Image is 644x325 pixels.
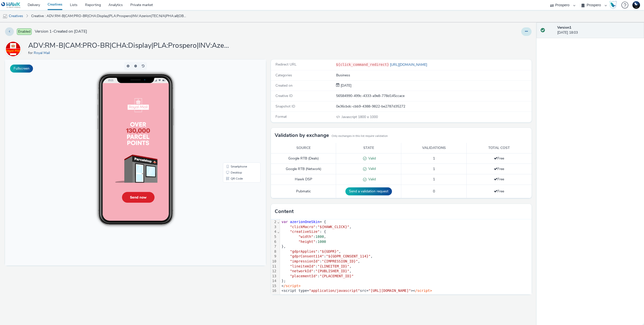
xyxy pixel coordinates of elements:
[290,220,320,224] span: azerionOneSkin
[557,25,571,30] strong: Version 1
[466,143,532,153] th: Total cost
[632,1,640,9] img: Support Hawk
[494,177,504,182] span: Free
[367,177,376,182] span: Valid
[317,264,349,268] span: "{LINEITEM_ID}"
[280,244,532,249] div: },
[275,93,293,98] span: Creative ID
[290,225,315,229] span: "clickMacro"
[342,115,358,119] span: Javascript
[271,254,277,259] div: 9
[275,62,297,67] span: Redirect URL
[389,62,429,67] a: [URL][DOMAIN_NAME]
[280,220,532,225] div: = {
[336,143,401,153] th: State
[271,274,277,279] div: 13
[1,2,21,8] img: undefined Logo
[284,284,300,288] span: /script>
[557,25,640,35] div: [DATE] 18:03
[275,83,293,88] span: Created on
[336,93,531,98] div: 56584990-499c-4333-a9e8-778d145ccace
[275,73,292,78] span: Categories
[280,259,532,264] div: : ,
[275,208,294,215] h3: Content
[271,259,277,264] div: 10
[609,1,619,9] a: Hawk Academy
[280,264,532,269] div: : ,
[340,83,351,88] div: Creation 29 July 2025, 18:03
[219,110,255,116] li: Desktop
[17,28,32,35] span: Enabled
[367,166,376,171] span: Valid
[280,234,532,239] div: : ,
[3,14,8,19] img: mobile
[309,215,345,219] span: "text/javascript"
[336,73,531,78] div: Business
[275,104,295,109] span: Snapshot ID
[219,116,255,122] li: QR Code
[290,269,313,273] span: "networkId"
[10,65,33,73] button: Fullscreen
[226,105,242,109] span: Smartphone
[271,164,336,174] td: Google RTB (Network)
[271,288,277,293] div: 16
[317,240,326,244] span: 1000
[35,29,87,34] span: Version 1 - Created on [DATE]
[271,239,277,244] div: 6
[281,220,288,224] span: var
[309,289,360,293] span: "application/javascript"
[271,249,277,254] div: 8
[494,156,504,161] span: Free
[322,259,358,263] span: "{IMPRESSION_ID}"
[433,167,435,171] span: 1
[103,19,108,22] span: 15:21
[275,132,329,139] h3: Validation by exchange
[369,289,411,293] span: "[URL][DOMAIN_NAME]"
[290,264,315,268] span: "lineitemId"
[271,279,277,284] div: 14
[280,284,532,289] div: <
[277,230,280,234] span: Fold line
[298,235,313,239] span: "width"
[5,46,23,51] a: Royal Mail
[433,177,435,182] span: 1
[280,274,532,279] div: :
[341,115,378,119] span: 1800 x 1000
[29,10,190,22] a: Creative : ADV:RM-B|CAM:PRO-BR|CHA:Display|PLA:Prospero|INV:Azerion|TEC:N/A|PHA:all|OBJ:Awareness...
[280,225,532,230] div: : ,
[298,240,315,244] span: "height"
[271,229,277,234] div: 4
[271,185,336,198] td: Pubmatic
[6,42,20,56] img: Royal Mail
[280,229,532,234] div: : {
[271,234,277,239] div: 5
[336,63,389,67] code: ${click_command_redirect}
[345,187,392,195] button: Send a validation request
[609,1,617,9] img: Hawk Academy
[34,50,52,55] a: Royal Mail
[280,288,532,293] div: <script type= src= ><
[320,274,354,278] span: "{PLACEMENT_ID}"
[290,230,320,234] span: "creativeSize"
[340,83,351,88] span: [DATE]
[433,156,435,161] span: 1
[271,284,277,289] div: 15
[433,189,435,194] span: 0
[320,249,339,253] span: "${GDPR}"
[271,269,277,274] div: 12
[317,225,349,229] span: "${HAWK_CLICK}"
[290,259,320,263] span: "impressionId"
[332,134,388,138] small: Only exchanges in this list require validation
[336,104,531,109] div: 0e36cbdc-cbb9-4388-9822-be2787d35272
[401,143,466,153] th: Validations
[367,156,376,161] span: Valid
[271,174,336,185] td: Hawk DSP
[415,289,432,293] span: /script>
[280,239,532,244] div: :
[290,249,318,253] span: "gdprApplies"
[290,254,324,258] span: "gdprConsent114"
[280,279,532,284] div: };
[494,167,504,171] span: Free
[494,189,504,194] span: Free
